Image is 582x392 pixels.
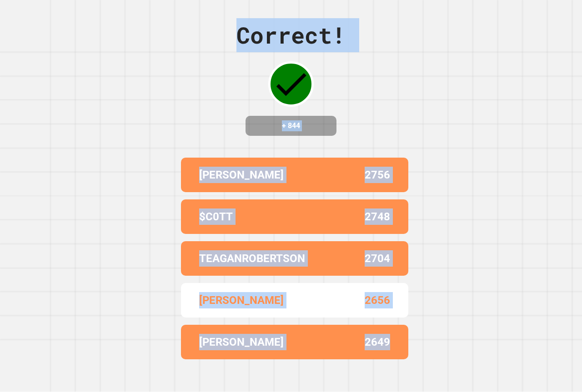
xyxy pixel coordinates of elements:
[365,250,390,267] p: 2704
[199,334,284,350] p: [PERSON_NAME]
[365,167,390,183] p: 2756
[365,334,390,350] p: 2649
[365,292,390,308] p: 2656
[236,18,346,52] div: Correct!
[199,208,233,225] p: $C0TT
[199,250,305,267] p: TEAGANROBERTSON
[199,167,284,183] p: [PERSON_NAME]
[199,292,284,308] p: [PERSON_NAME]
[255,120,327,131] h4: + 844
[365,208,390,225] p: 2748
